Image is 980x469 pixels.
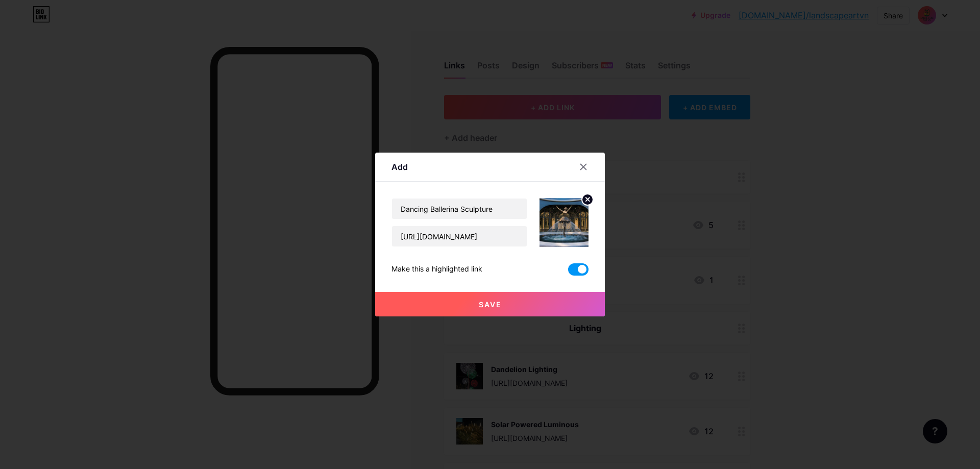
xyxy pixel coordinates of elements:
[375,292,605,316] button: Save
[391,263,482,276] div: Make this a highlighted link
[392,199,527,219] input: Title
[391,161,408,173] div: Add
[479,300,502,309] span: Save
[540,198,589,247] img: link_thumbnail
[392,226,527,246] input: URL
